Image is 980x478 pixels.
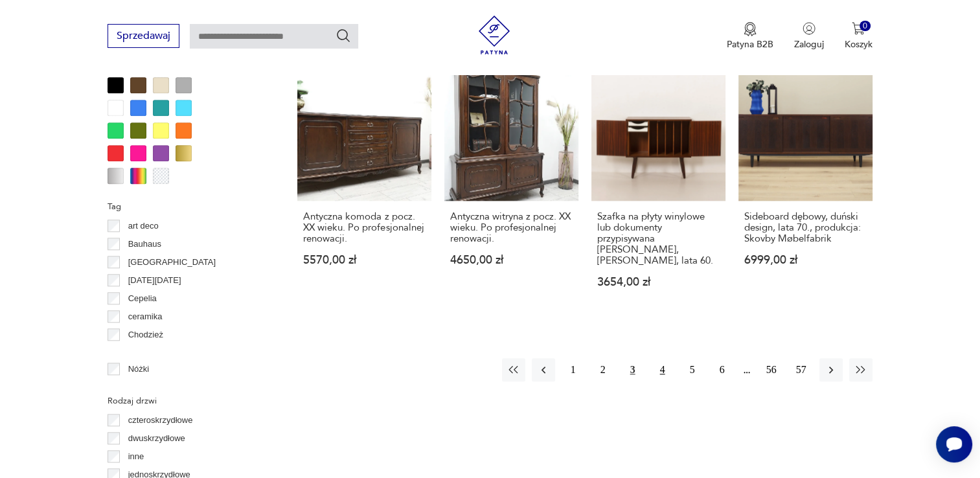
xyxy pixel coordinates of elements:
p: Ćmielów [128,346,161,360]
a: Sideboard dębowy, duński design, lata 70., produkcja: Skovby MøbelfabrikSideboard dębowy, duński ... [738,67,872,313]
p: 3654,00 zł [597,277,720,288]
a: Antyczna witryna z pocz. XX wieku. Po profesjonalnej renowacji.Antyczna witryna z pocz. XX wieku.... [444,67,578,313]
p: Cepelia [128,291,157,306]
button: Zaloguj [794,22,824,51]
p: Koszyk [845,38,872,51]
p: inne [128,450,144,464]
img: Ikonka użytkownika [803,22,815,35]
p: [GEOGRAPHIC_DATA] [128,255,216,269]
button: Patyna B2B [727,22,773,51]
button: 6 [711,358,734,381]
p: Tag [108,199,266,214]
p: Bauhaus [128,237,161,251]
p: [DATE][DATE] [128,273,181,288]
button: 4 [651,358,674,381]
button: 5 [681,358,704,381]
p: czteroskrzydłowe [128,413,193,427]
a: Sprzedawaj [108,32,179,41]
p: Nóżki [128,362,150,376]
p: 6999,00 zł [744,255,867,266]
button: Szukaj [336,28,351,43]
h3: Antyczna witryna z pocz. XX wieku. Po profesjonalnej renowacji. [450,211,573,244]
p: 5570,00 zł [303,255,426,266]
h3: Sideboard dębowy, duński design, lata 70., produkcja: Skovby Møbelfabrik [744,211,867,244]
button: 56 [760,358,783,381]
p: Chodzież [128,328,163,342]
button: 2 [591,358,615,381]
button: 57 [790,358,813,381]
iframe: Smartsupp widget button [936,426,972,462]
img: Patyna - sklep z meblami i dekoracjami vintage [475,16,514,54]
h3: Szafka na płyty winylowe lub dokumenty przypisywana [PERSON_NAME], [PERSON_NAME], lata 60. [597,211,720,266]
p: ceramika [128,310,163,324]
button: 0Koszyk [845,22,872,51]
p: 4650,00 zł [450,255,573,266]
p: Rodzaj drzwi [108,394,266,408]
button: 3 [621,358,644,381]
button: 1 [562,358,585,381]
a: Szafka na płyty winylowe lub dokumenty przypisywana Kai Kristiansenowi, Dania, lata 60.Szafka na ... [591,67,725,313]
a: Antyczna komoda z pocz. XX wieku. Po profesjonalnej renowacji.Antyczna komoda z pocz. XX wieku. P... [297,67,431,313]
a: Ikona medaluPatyna B2B [727,22,773,51]
img: Ikona medalu [744,22,757,36]
p: Patyna B2B [727,38,773,51]
button: Sprzedawaj [108,24,179,48]
img: Ikona koszyka [852,22,865,35]
h3: Antyczna komoda z pocz. XX wieku. Po profesjonalnej renowacji. [303,211,426,244]
div: 0 [860,21,871,32]
p: Zaloguj [794,38,824,51]
p: dwuskrzydłowe [128,431,185,446]
p: art deco [128,219,159,233]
